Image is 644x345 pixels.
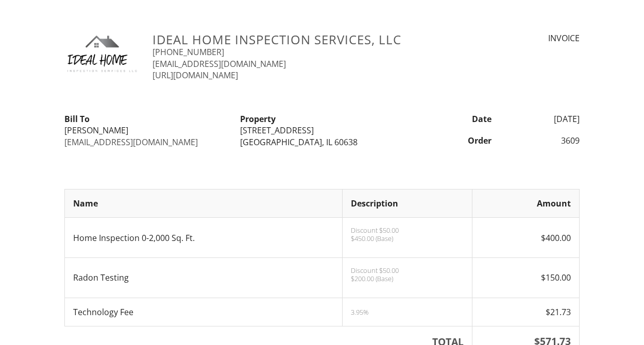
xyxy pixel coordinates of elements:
p: $450.00 (Base) [351,234,464,243]
img: Color_logo_with_background.png [64,32,140,75]
div: [DATE] [498,113,586,125]
th: Description [342,189,472,217]
a: [URL][DOMAIN_NAME] [152,70,238,81]
td: $400.00 [472,218,579,258]
div: [STREET_ADDRESS] [240,125,403,136]
td: Home Inspection 0-2,000 Sq. Ft. [65,218,343,258]
a: [PHONE_NUMBER] [152,46,224,58]
div: [PERSON_NAME] [64,125,228,136]
p: $200.00 (Base) [351,274,464,283]
div: Order [410,135,498,146]
strong: Bill To [64,113,90,125]
a: [EMAIL_ADDRESS][DOMAIN_NAME] [64,136,198,148]
td: Radon Testing [65,258,343,298]
div: Discount $50.00 [351,266,464,274]
td: Technology Fee [65,298,343,326]
div: [GEOGRAPHIC_DATA], IL 60638 [240,136,403,148]
h3: Ideal Home Inspection Services, LLC [152,32,448,46]
th: Amount [472,189,579,217]
strong: Property [240,113,276,125]
div: INVOICE [460,32,580,44]
td: $21.73 [472,298,579,326]
div: Discount $50.00 [351,226,464,234]
div: Date [410,113,498,125]
div: 3609 [498,135,586,146]
a: [EMAIL_ADDRESS][DOMAIN_NAME] [152,58,286,70]
th: Name [65,189,343,217]
td: $150.00 [472,258,579,298]
div: 3.95% [351,308,464,316]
